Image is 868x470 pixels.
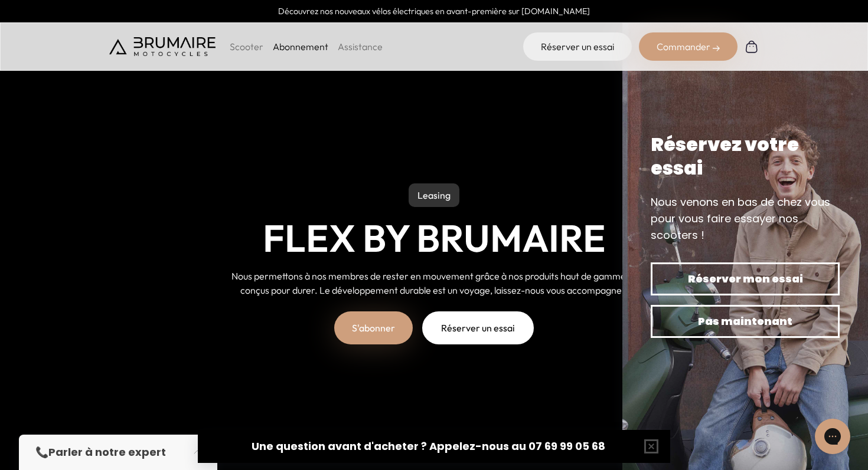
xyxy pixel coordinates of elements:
[334,311,413,344] a: S'abonner
[230,40,263,54] p: Scooter
[713,45,720,52] img: right-arrow-2.png
[263,216,606,260] h1: Flex by Brumaire
[523,32,632,61] a: Réserver un essai
[639,32,738,61] div: Commander
[409,183,459,207] p: Leasing
[273,41,328,52] a: Abonnement
[809,415,856,458] iframe: Gorgias live chat messenger
[109,37,216,56] img: Brumaire Motocycles
[338,41,383,52] a: Assistance
[231,270,637,296] span: Nous permettons à nos membres de rester en mouvement grâce à nos produits haut de gamme et conçus...
[422,311,534,344] a: Réserver un essai
[745,40,759,54] img: Panier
